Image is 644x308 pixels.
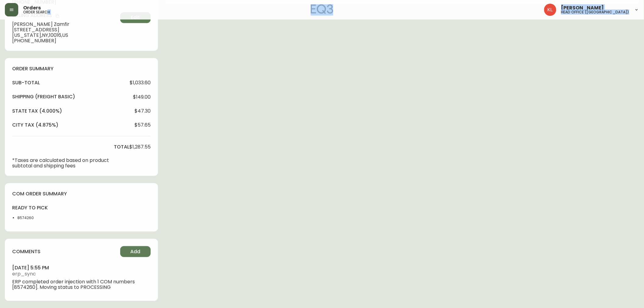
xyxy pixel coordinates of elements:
[12,271,151,277] span: erp_sync
[129,144,151,150] span: $1,287.55
[114,144,129,150] h4: total
[133,94,151,100] span: $149.00
[120,246,151,257] button: Add
[12,248,40,255] h4: comments
[130,80,151,86] span: $1,033.60
[12,108,62,114] h4: state tax (4.000%)
[23,10,50,14] h5: order search
[12,33,118,38] span: [US_STATE] , NY , 10016 , US
[12,79,40,86] h4: sub-total
[561,5,604,10] span: [PERSON_NAME]
[12,122,58,128] h4: city tax (4.875%)
[17,215,54,221] li: 8574260
[12,65,151,72] h4: order summary
[12,205,54,211] h4: ready to pick
[12,93,75,100] h4: Shipping ( Freight Basic )
[12,279,151,290] span: ERP completed order injection with 1 COM numbers [8574260]. Moving status to PROCESSING
[12,191,151,197] h4: com order summary
[12,38,118,44] span: [PHONE_NUMBER]
[23,5,41,10] span: Orders
[311,4,333,14] img: logo
[135,122,151,128] span: $57.65
[12,264,151,271] h4: [DATE] 5:55 pm
[561,10,629,14] h5: head office ([GEOGRAPHIC_DATA])
[12,27,118,33] span: [STREET_ADDRESS]
[12,158,129,169] p: *Taxes are calculated based on product subtotal and shipping fees
[544,4,556,16] img: 2c0c8aa7421344cf0398c7f872b772b5
[12,22,118,27] span: [PERSON_NAME] Zamfir
[131,248,141,255] span: Add
[135,108,151,114] span: $47.30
